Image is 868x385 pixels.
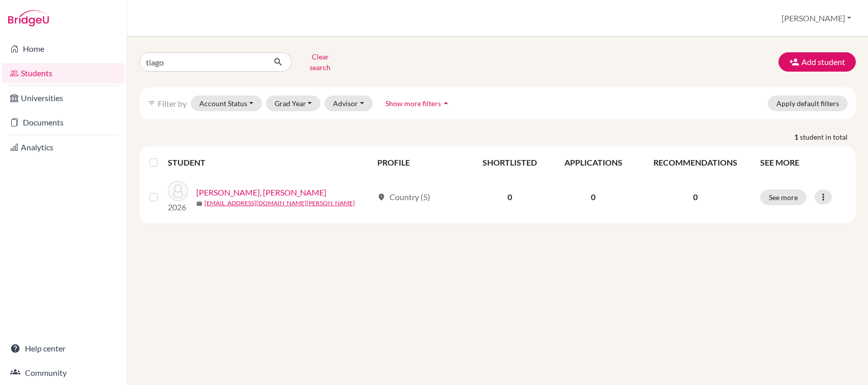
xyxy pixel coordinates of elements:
a: Universities [2,88,125,108]
span: Show more filters [385,99,441,108]
a: Community [2,363,125,383]
th: SEE MORE [754,150,852,175]
button: Account Status [191,95,262,111]
a: Home [2,39,125,59]
th: STUDENT [168,150,371,175]
button: Add student [779,52,856,72]
th: APPLICATIONS [550,150,636,175]
button: Advisor [324,95,373,111]
span: mail [196,201,202,207]
i: arrow_drop_up [441,98,451,108]
th: PROFILE [371,150,469,175]
button: Clear search [292,49,348,75]
button: Show more filtersarrow_drop_up [377,95,460,111]
img: CORONEL GUERRERO, Tiago [168,181,188,201]
button: Grad Year [266,95,321,111]
i: filter_list [147,99,156,107]
a: Analytics [2,137,125,157]
a: Help center [2,338,125,359]
button: Apply default filters [768,95,848,111]
div: Country (5) [377,191,430,203]
td: 0 [550,175,636,219]
span: student in total [800,132,856,142]
strong: 1 [794,132,800,142]
a: [PERSON_NAME], [PERSON_NAME] [196,186,326,199]
button: See more [760,189,806,205]
button: [PERSON_NAME] [777,9,856,28]
th: SHORTLISTED [469,150,550,175]
a: Students [2,63,125,83]
span: Filter by [158,99,187,108]
a: [EMAIL_ADDRESS][DOMAIN_NAME][PERSON_NAME] [204,199,355,208]
img: Bridge-U [8,10,49,26]
span: location_on [377,193,385,201]
td: 0 [469,175,550,219]
th: RECOMMENDATIONS [636,150,754,175]
a: Documents [2,112,125,133]
p: 0 [642,191,748,203]
input: Find student by name... [139,52,265,72]
p: 2026 [168,201,188,213]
